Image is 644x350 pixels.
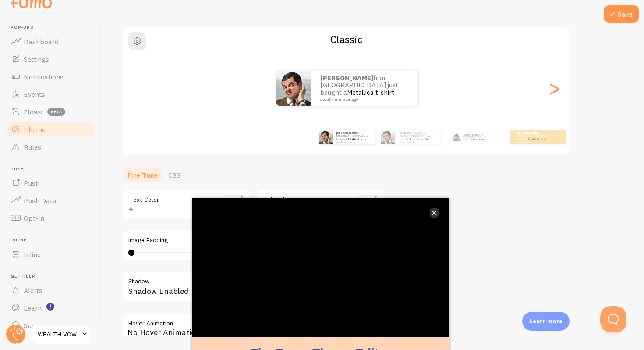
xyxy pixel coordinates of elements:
a: Metallica t-shirt [527,137,546,141]
img: Fomo [381,130,395,144]
span: Push Data [24,196,57,205]
button: close, [430,208,439,218]
div: Shadow Enabled [122,271,385,304]
a: Push Data [5,192,96,209]
a: Theme [5,121,96,138]
iframe: Help Scout Beacon - Open [600,306,626,332]
small: about 4 minutes ago [517,141,551,143]
button: Save [604,5,639,23]
span: Pop-ups [11,25,96,30]
strong: [PERSON_NAME] [320,74,373,82]
p: Learn more [529,317,563,325]
a: Alerts [5,282,96,299]
p: from [GEOGRAPHIC_DATA] just bought a [400,132,437,143]
span: WEALTH VOW [38,329,79,339]
span: Rules [24,143,41,151]
p: from [GEOGRAPHIC_DATA] just bought a [320,75,408,102]
a: Metallica t-shirt [471,138,485,141]
a: Inline [5,246,96,263]
strong: [PERSON_NAME] [517,132,538,135]
a: Notifications [5,68,96,86]
span: Dashboard [24,37,59,46]
a: Flows beta [5,103,96,121]
a: Metallica t-shirt [347,88,394,96]
a: Dashboard [5,33,96,50]
small: about 4 minutes ago [320,97,405,102]
a: Events [5,86,96,103]
span: Notifications [24,72,64,81]
img: Fomo [319,130,333,144]
a: Settings [5,50,96,68]
h2: Classic [123,32,570,46]
img: Fomo [453,134,460,141]
a: CSS [163,166,186,184]
span: beta [47,108,65,116]
p: from [GEOGRAPHIC_DATA] just bought a [336,132,372,143]
div: No Hover Animation [122,314,385,344]
label: Image Padding [128,236,379,244]
a: Opt-In [5,209,96,227]
span: Inline [24,250,41,259]
span: Get Help [11,274,96,279]
a: Support [5,317,96,334]
p: from [GEOGRAPHIC_DATA] just bought a [462,132,491,142]
span: Push [11,166,96,172]
a: Learn [5,299,96,317]
small: about 4 minutes ago [400,141,436,143]
a: Metallica t-shirt [347,137,366,141]
small: about 4 minutes ago [336,141,371,143]
span: Inline [11,237,96,243]
span: Events [24,90,45,99]
a: Metallica t-shirt [410,137,429,141]
strong: [PERSON_NAME] [400,132,421,135]
p: from [GEOGRAPHIC_DATA] just bought a [517,132,552,143]
div: Next slide [549,57,559,120]
a: WEALTH VOW [32,324,91,345]
a: Fine Tune [122,166,163,184]
span: Settings [24,55,49,64]
span: Support [24,321,50,330]
span: Push [24,179,39,187]
img: Fomo [276,71,311,106]
span: Learn [24,304,42,312]
div: Learn more [522,312,570,331]
strong: [PERSON_NAME] [336,132,357,135]
span: Flows [24,107,42,116]
strong: [PERSON_NAME] [462,133,479,136]
a: Rules [5,138,96,156]
span: Opt-In [24,214,44,222]
a: Push [5,174,96,192]
span: Theme [24,125,46,134]
svg: <p>Watch New Feature Tutorials!</p> [46,303,54,311]
span: Alerts [24,286,42,295]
